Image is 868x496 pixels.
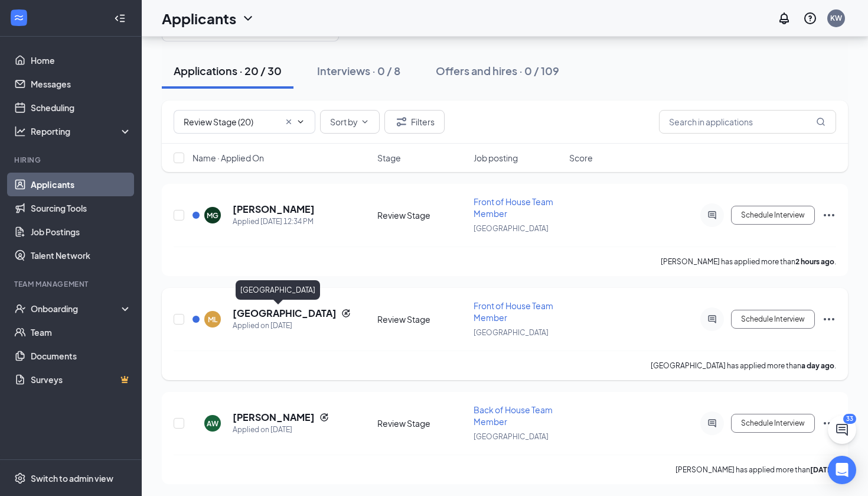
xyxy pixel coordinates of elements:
[822,208,836,222] svg: Ellipses
[474,152,518,164] span: Job posting
[341,309,351,318] svg: Reapply
[233,216,315,228] div: Applied [DATE] 12:34 PM
[174,63,282,78] div: Applications · 20 / 30
[705,210,719,220] svg: ActiveChat
[843,414,856,424] div: 33
[31,320,132,344] a: Team
[236,280,320,300] div: [GEOGRAPHIC_DATA]
[31,48,132,72] a: Home
[31,72,132,96] a: Messages
[192,152,264,164] span: Name · Applied On
[14,125,26,137] svg: Analysis
[317,63,400,78] div: Interviews · 0 / 8
[830,13,842,23] div: KW
[569,152,593,164] span: Score
[394,115,409,129] svg: Filter
[377,313,466,325] div: Review Stage
[320,110,380,134] button: Sort byChevronDown
[162,8,236,28] h1: Applicants
[207,210,218,221] div: MG
[803,11,817,25] svg: QuestionInfo
[731,310,815,329] button: Schedule Interview
[474,300,553,323] span: Front of House Team Member
[822,416,836,430] svg: Ellipses
[31,125,132,137] div: Reporting
[731,206,815,225] button: Schedule Interview
[731,414,815,433] button: Schedule Interview
[208,315,217,325] div: ML
[233,320,351,332] div: Applied on [DATE]
[474,404,553,427] span: Back of House Team Member
[801,361,834,370] b: a day ago
[233,424,329,436] div: Applied on [DATE]
[233,203,315,216] h5: [PERSON_NAME]
[31,196,132,220] a: Sourcing Tools
[233,411,315,424] h5: [PERSON_NAME]
[436,63,559,78] div: Offers and hires · 0 / 109
[241,11,255,25] svg: ChevronDown
[31,220,132,244] a: Job Postings
[822,312,836,326] svg: Ellipses
[14,472,26,484] svg: Settings
[474,432,549,441] span: [GEOGRAPHIC_DATA]
[319,413,329,422] svg: Reapply
[795,257,834,266] b: 2 hours ago
[828,416,856,444] button: ChatActive
[114,12,126,24] svg: Collapse
[14,279,129,289] div: Team Management
[207,419,218,429] div: AW
[233,307,337,320] h5: [GEOGRAPHIC_DATA]
[31,96,132,119] a: Scheduling
[816,117,825,127] svg: MagnifyingGlass
[676,465,836,475] p: [PERSON_NAME] has applied more than .
[474,224,549,233] span: [GEOGRAPHIC_DATA]
[31,472,113,484] div: Switch to admin view
[31,303,122,315] div: Onboarding
[14,155,129,165] div: Hiring
[360,117,370,127] svg: ChevronDown
[284,117,293,127] svg: Cross
[651,361,836,371] p: [GEOGRAPHIC_DATA] has applied more than .
[661,257,836,267] p: [PERSON_NAME] has applied more than .
[31,368,132,391] a: SurveysCrown
[377,152,401,164] span: Stage
[835,423,849,437] svg: ChatActive
[810,465,834,474] b: [DATE]
[330,118,358,126] span: Sort by
[384,110,445,134] button: Filter Filters
[31,244,132,267] a: Talent Network
[659,110,836,134] input: Search in applications
[777,11,791,25] svg: Notifications
[31,173,132,196] a: Applicants
[705,315,719,324] svg: ActiveChat
[31,344,132,368] a: Documents
[14,303,26,315] svg: UserCheck
[705,419,719,428] svg: ActiveChat
[474,328,549,337] span: [GEOGRAPHIC_DATA]
[296,117,305,127] svg: ChevronDown
[377,417,466,429] div: Review Stage
[13,12,25,24] svg: WorkstreamLogo
[828,456,856,484] div: Open Intercom Messenger
[474,196,553,219] span: Front of House Team Member
[184,115,279,128] input: All Stages
[377,209,466,221] div: Review Stage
